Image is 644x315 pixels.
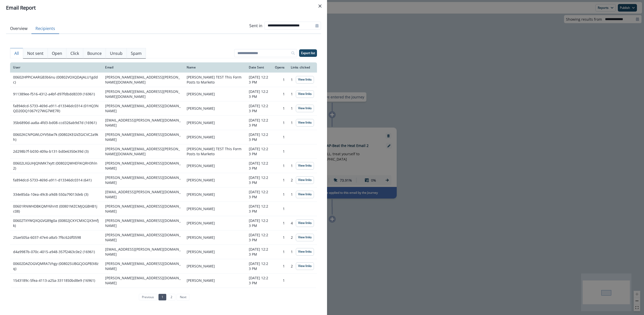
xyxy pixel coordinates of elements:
[296,90,314,98] button: View links
[168,294,175,300] a: Page 2
[249,261,269,271] p: [DATE] 12:23 PM
[291,176,314,184] div: 2
[249,189,269,200] p: [DATE] 12:23 PM
[13,192,99,197] div: 334e85da-10ea-49c8-a9d8-550a79013deb (3)
[184,259,246,273] td: [PERSON_NAME]
[249,218,269,228] p: [DATE] 12:23 PM
[184,216,246,230] td: [PERSON_NAME]
[102,216,184,230] td: [PERSON_NAME][EMAIL_ADDRESS][DOMAIN_NAME]
[13,235,99,240] div: 25ae505a-6037-47e4-a8a5-7f6c62df0598
[291,90,314,98] div: 1
[87,50,102,56] p: Bounce
[184,115,246,130] td: [PERSON_NAME]
[13,132,99,142] div: 00602KCNPGWLOYV56w7k (00802KEGVZGICVC2a9kh)
[272,101,288,115] td: 1
[296,191,314,198] button: View links
[13,204,99,214] div: 00601RNWHDBKQMY6hntt (00801MZCMJQGBHB1jc08)
[298,250,312,253] p: View links
[296,119,314,127] button: View links
[296,248,314,256] button: View links
[184,245,246,259] td: [PERSON_NAME]
[249,146,269,156] p: [DATE] 12:23 PM
[102,173,184,187] td: [PERSON_NAME][EMAIL_ADDRESS][DOMAIN_NAME]
[272,216,288,230] td: 1
[249,247,269,257] p: [DATE] 12:23 PM
[275,65,285,69] div: Opens
[102,130,184,144] td: [PERSON_NAME][EMAIL_ADDRESS][DOMAIN_NAME]
[299,49,317,57] button: Export list
[102,159,184,173] td: [PERSON_NAME][EMAIL_ADDRESS][DOMAIN_NAME]
[249,132,269,142] p: [DATE] 12:23 PM
[296,234,314,241] button: View links
[13,161,99,171] div: 00602LXGUHJQNMK7xytt (00802QWHEFIKQRH3hln2)
[13,75,99,85] div: 00602HPPICAARGB3b6nu (00802VOXQDAJALU1gddc)
[102,202,184,216] td: [PERSON_NAME][EMAIL_ADDRESS][DOMAIN_NAME]
[272,259,288,273] td: 1
[138,294,189,300] ul: Pagination
[52,50,62,56] p: Open
[13,103,99,113] div: fa894dcd-5733-469d-a911-d13346dc0314 (01HQ3NQD20DQ1067Y27WG7WE7R)
[13,261,99,271] div: 00602DAZOGVQMRA7zhgy (00802SUBGCJOGPB3i8zq)
[13,218,99,228] div: 00602TXYWQXQGVG89g0a (00802JCKYCMXCQX3mfjk)
[301,51,315,55] p: Export list
[249,75,269,85] p: [DATE] 12:23 PM
[316,2,324,10] button: Close
[31,23,59,34] button: Recipients
[272,144,288,159] td: 1
[249,23,262,29] p: Sent in
[184,87,246,101] td: [PERSON_NAME]
[184,72,246,87] td: [PERSON_NAME] TEST This Form Posts to Marketo
[102,87,184,101] td: [PERSON_NAME][EMAIL_ADDRESS][PERSON_NAME][DOMAIN_NAME]
[291,65,314,69] div: Links clicked
[272,230,288,245] td: 1
[102,245,184,259] td: [EMAIL_ADDRESS][PERSON_NAME][DOMAIN_NAME]
[249,65,269,69] div: Date Sent
[249,161,269,171] p: [DATE] 12:23 PM
[184,173,246,187] td: [PERSON_NAME]
[291,162,314,170] div: 1
[70,50,79,56] p: Click
[184,130,246,144] td: [PERSON_NAME]
[272,87,288,101] td: 1
[298,264,312,268] p: View links
[298,78,312,81] p: View links
[14,50,19,56] p: All
[105,65,181,69] div: Email
[298,221,312,225] p: View links
[13,149,99,154] div: 2d298b7f-b030-409a-b131-bd0e6350e39d (3)
[291,191,314,198] div: 1
[291,234,314,241] div: 2
[110,50,123,56] p: Unsub
[184,159,246,173] td: [PERSON_NAME]
[102,144,184,159] td: [PERSON_NAME][EMAIL_ADDRESS][PERSON_NAME][DOMAIN_NAME]
[131,50,142,56] p: Spam
[272,72,288,87] td: 1
[272,187,288,202] td: 1
[177,294,189,300] a: Next page
[249,103,269,113] p: [DATE] 12:23 PM
[249,232,269,243] p: [DATE] 12:23 PM
[184,101,246,115] td: [PERSON_NAME]
[187,65,243,69] div: Name
[296,162,314,170] button: View links
[13,120,99,125] div: 35b6890d-aa8a-4fd3-bd08-ccd326ab9d7d (16961)
[291,119,314,127] div: 1
[13,249,99,254] div: d4a9987b-070c-4015-a948-357f2463c0e2 (16961)
[272,273,288,288] td: 1
[184,202,246,216] td: [PERSON_NAME]
[272,115,288,130] td: 1
[291,219,314,227] div: 4
[296,176,314,184] button: View links
[298,92,312,96] p: View links
[6,4,321,12] div: Email Report
[249,89,269,99] p: [DATE] 12:23 PM
[296,262,314,270] button: View links
[291,262,314,270] div: 2
[296,219,314,227] button: View links
[158,294,166,300] a: Page 1 is your current page
[13,92,99,97] div: 911389ee-f516-4312-a4bf-d97fdbdd8339 (16961)
[102,259,184,273] td: [PERSON_NAME][EMAIL_ADDRESS][DOMAIN_NAME]
[249,204,269,214] p: [DATE] 12:23 PM
[13,278,99,283] div: 1543189c-5fea-4113-a25a-3311850bd8e9 (16961)
[184,144,246,159] td: [PERSON_NAME] TEST This Form Posts to Marketo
